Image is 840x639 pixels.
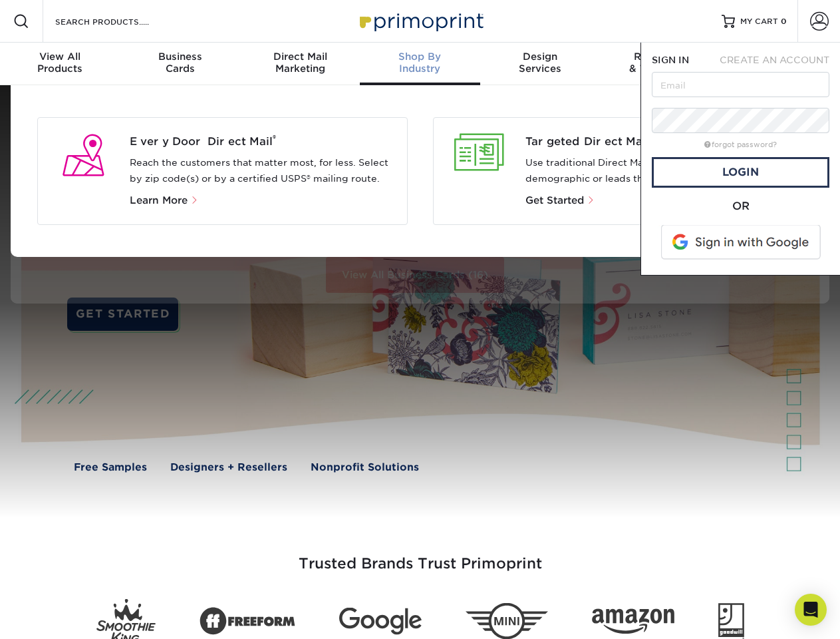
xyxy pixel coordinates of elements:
img: Amazon [592,609,674,634]
div: Open Intercom Messenger [795,594,827,626]
div: & Templates [600,51,720,75]
a: Shop ByIndustry [360,43,480,85]
span: Direct Mail [240,51,360,63]
a: Resources& Templates [600,43,720,85]
span: 0 [781,17,787,26]
img: Primoprint [354,7,487,35]
span: CREATE AN ACCOUNT [720,55,829,65]
span: SIGN IN [652,55,689,65]
div: Industry [360,51,480,75]
span: Shop By [360,51,480,63]
a: Direct MailMarketing [240,43,360,85]
div: Cards [120,51,239,75]
input: Email [652,72,829,97]
span: Business [120,51,239,63]
div: Services [480,51,600,75]
div: OR [652,198,829,214]
img: Google [339,608,422,635]
a: BusinessCards [120,43,239,85]
span: Design [480,51,600,63]
span: MY CART [740,16,778,27]
img: Goodwill [718,603,744,639]
iframe: Google Customer Reviews [3,598,113,634]
a: forgot password? [704,140,777,149]
div: Marketing [240,51,360,75]
h3: Trusted Brands Trust Primoprint [31,523,809,588]
input: SEARCH PRODUCTS..... [54,13,184,29]
a: DesignServices [480,43,600,85]
span: Resources [600,51,720,63]
a: Login [652,157,829,188]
